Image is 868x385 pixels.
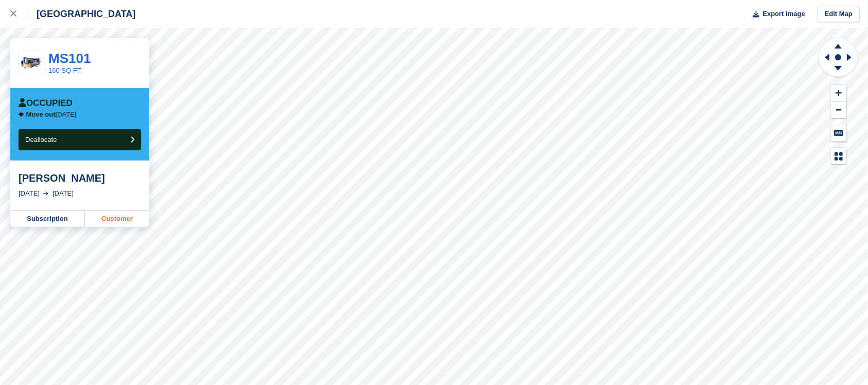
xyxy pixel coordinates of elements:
div: [PERSON_NAME] [19,172,141,184]
a: 160 SQ FT [48,67,81,74]
div: Occupied [19,98,73,108]
button: Deallocate [19,129,141,150]
a: MS101 [48,51,91,66]
span: Move out [26,110,56,118]
button: Zoom In [831,85,846,102]
div: [GEOGRAPHIC_DATA] [27,8,135,20]
button: Keyboard Shortcuts [831,124,846,141]
div: [DATE] [19,188,40,199]
a: Edit Map [818,6,860,23]
a: Customer [85,211,149,227]
div: [DATE] [53,188,74,199]
span: Deallocate [25,136,57,143]
a: Subscription [10,211,85,227]
p: [DATE] [26,110,77,119]
img: arrow-right-light-icn-cde0832a797a2874e46488d9cf13f60e5c3a73dbe684e267c42b8395dfbc2abf.svg [43,191,48,196]
button: Export Image [747,6,805,23]
img: 20-ft-container.jpg [19,54,43,72]
button: Map Legend [831,148,846,165]
button: Zoom Out [831,102,846,119]
span: Export Image [762,9,805,19]
img: arrow-left-icn-90495f2de72eb5bd0bd1c3c35deca35cc13f817d75bef06ecd7c0b315636ce7e.svg [19,111,24,117]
